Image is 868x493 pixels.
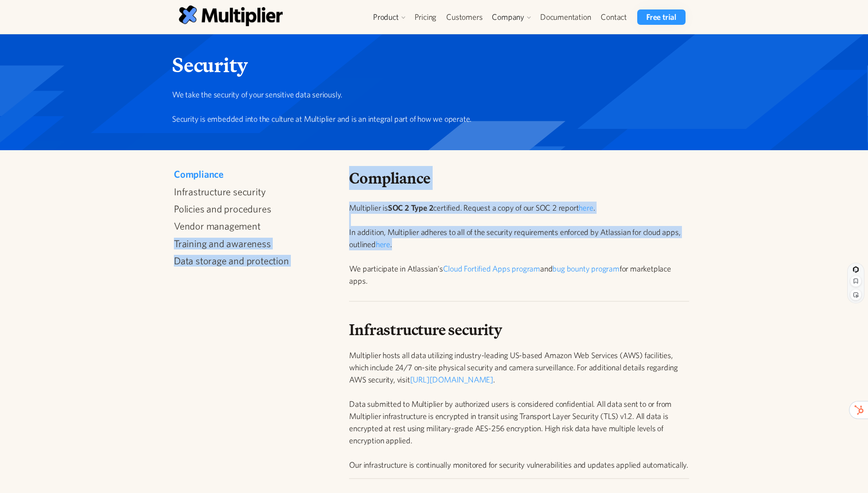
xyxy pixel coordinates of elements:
div: Palavras-chave [105,53,145,59]
a: Training and awareness [174,238,333,249]
a: here [376,240,390,249]
a: Data storage and protection [174,255,333,267]
div: v 4.0.24 [25,14,44,22]
p: We take the security of your sensitive data seriously. Security is embedded into the culture at M... [172,88,689,125]
h1: Security [172,52,689,78]
a: Vendor management [174,220,333,232]
a: Infrastructure security [174,186,333,198]
p: Multiplier hosts all data utilizing industry-leading US-based Amazon Web Services (AWS) facilitie... [349,349,689,471]
p: Multiplier is certified. Request a copy of our SOC 2 report . In addition, Multiplier adheres to ... [349,202,689,287]
a: Pricing [410,9,442,25]
a: bug bounty program [552,264,619,273]
a: Compliance [174,168,333,180]
strong: Infrastructure security [349,318,502,341]
a: [URL][DOMAIN_NAME] [410,375,493,384]
img: website_grey.svg [14,23,22,31]
div: Company [492,12,524,23]
a: Policies and procedures [174,203,333,215]
img: tab_keywords_by_traffic_grey.svg [95,52,103,60]
img: logo_orange.svg [14,14,22,22]
a: Cloud Fortified Apps program [443,264,540,273]
strong: SOC 2 Type 2 [388,203,434,212]
a: Documentation [535,9,596,25]
div: Domínio [47,53,69,59]
a: Free trial [637,9,686,25]
div: Product [369,9,410,25]
a: Contact [596,9,632,25]
div: Company [487,9,535,25]
a: here [579,203,593,212]
a: Customers [441,9,487,25]
img: tab_domain_overview_orange.svg [37,52,45,60]
h2: Compliance [349,168,689,188]
div: Domínio: [DOMAIN_NAME] [23,23,101,31]
div: Product [373,12,399,23]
